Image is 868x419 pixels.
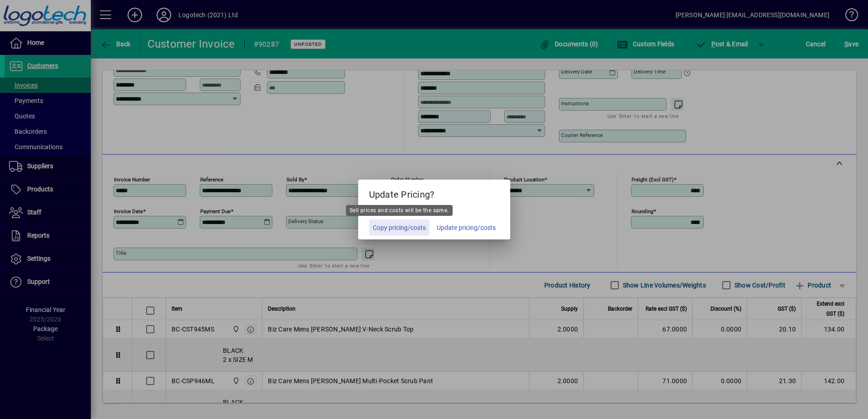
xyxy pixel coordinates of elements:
h5: Update Pricing? [358,180,510,206]
button: Update pricing/costs [433,219,499,236]
span: Update pricing/costs [437,223,496,233]
button: Copy pricing/costs [369,219,429,236]
div: Sell prices and costs will be the same. [346,205,453,216]
span: Copy pricing/costs [373,223,426,233]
